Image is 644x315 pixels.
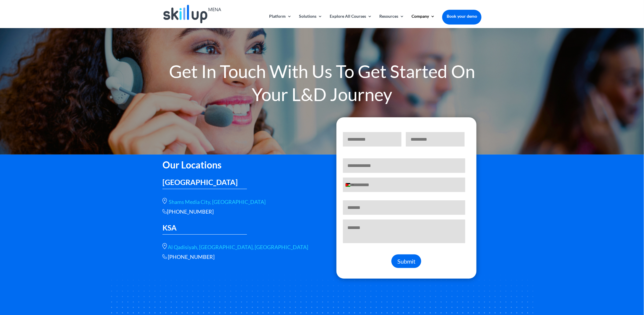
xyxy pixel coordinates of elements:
[546,251,644,315] iframe: Chat Widget
[162,60,482,109] h1: Get In Touch With Us To Get Started On Your L&D Journey
[162,208,313,215] div: [PHONE_NUMBER]
[412,14,435,28] a: Company
[269,14,292,28] a: Platform
[168,244,308,250] a: Al Qadisiyah, [GEOGRAPHIC_DATA], [GEOGRAPHIC_DATA]
[163,5,221,23] img: Skillup Mena
[162,178,247,189] h3: [GEOGRAPHIC_DATA]
[397,258,415,265] span: Submit
[442,10,482,23] a: Book your demo
[162,159,222,171] span: Our Locations
[168,254,214,260] a: Call phone number +966 56 566 9461
[330,14,372,28] a: Explore All Courses
[299,14,322,28] a: Solutions
[343,178,356,192] button: Selected country
[391,254,421,268] button: Submit
[162,223,177,232] span: KSA
[379,14,404,28] a: Resources
[169,199,266,205] a: Shams Media City, [GEOGRAPHIC_DATA]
